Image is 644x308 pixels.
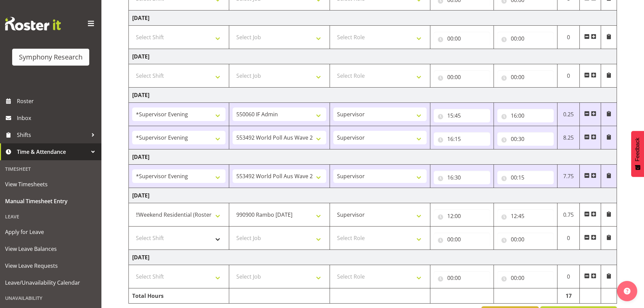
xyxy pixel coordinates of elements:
[557,126,580,149] td: 8.25
[557,288,580,304] td: 17
[497,109,554,122] input: Click to select...
[434,32,490,45] input: Click to select...
[129,88,617,103] td: [DATE]
[129,149,617,165] td: [DATE]
[2,162,100,176] div: Timesheet
[129,188,617,203] td: [DATE]
[17,147,88,157] span: Time & Attendance
[631,131,644,177] button: Feedback - Show survey
[497,209,554,223] input: Click to select...
[129,250,617,265] td: [DATE]
[557,265,580,288] td: 0
[497,132,554,146] input: Click to select...
[557,227,580,250] td: 0
[129,10,617,26] td: [DATE]
[624,288,630,294] img: help-xxl-2.png
[497,70,554,84] input: Click to select...
[2,210,100,223] div: Leave
[434,209,490,223] input: Click to select...
[497,32,554,45] input: Click to select...
[2,240,100,257] a: View Leave Balances
[557,203,580,227] td: 0.75
[2,223,100,240] a: Apply for Leave
[434,132,490,146] input: Click to select...
[17,113,98,123] span: Inbox
[5,278,96,288] span: Leave/Unavailability Calendar
[2,176,100,193] a: View Timesheets
[557,64,580,88] td: 0
[2,274,100,291] a: Leave/Unavailability Calendar
[5,244,96,254] span: View Leave Balances
[5,261,96,271] span: View Leave Requests
[635,138,641,161] span: Feedback
[5,17,61,30] img: Rosterit website logo
[434,233,490,246] input: Click to select...
[17,96,98,106] span: Roster
[2,193,100,210] a: Manual Timesheet Entry
[2,291,100,305] div: Unavailability
[17,130,88,140] span: Shifts
[557,165,580,188] td: 7.75
[129,288,229,304] td: Total Hours
[2,257,100,274] a: View Leave Requests
[5,227,96,237] span: Apply for Leave
[557,103,580,126] td: 0.25
[497,171,554,184] input: Click to select...
[434,109,490,122] input: Click to select...
[129,49,617,64] td: [DATE]
[434,271,490,285] input: Click to select...
[497,233,554,246] input: Click to select...
[557,26,580,49] td: 0
[434,171,490,184] input: Click to select...
[5,196,96,206] span: Manual Timesheet Entry
[434,70,490,84] input: Click to select...
[19,52,82,62] div: Symphony Research
[497,271,554,285] input: Click to select...
[5,179,96,189] span: View Timesheets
